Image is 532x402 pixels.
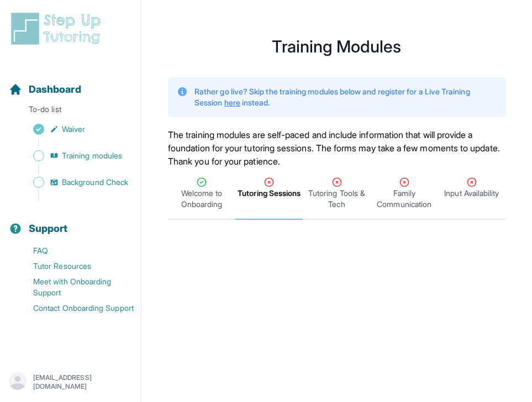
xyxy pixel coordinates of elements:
[9,174,141,190] a: Background Check
[62,177,128,188] span: Background Check
[29,82,81,97] span: Dashboard
[9,300,141,316] a: Contact Onboarding Support
[444,188,499,199] span: Input Availability
[29,221,68,236] span: Support
[4,64,136,102] button: Dashboard
[9,372,132,392] button: [EMAIL_ADDRESS][DOMAIN_NAME]
[168,40,505,53] h1: Training Modules
[9,121,141,137] a: Waiver
[238,188,301,199] span: Tutoring Sessions
[9,82,81,97] a: Dashboard
[9,11,107,46] img: logo
[168,168,505,220] nav: Tabs
[9,243,141,258] a: FAQ
[373,188,436,210] span: Family Communication
[224,98,240,107] a: here
[4,104,136,119] p: To-do list
[9,274,141,300] a: Meet with Onboarding Support
[4,203,136,241] button: Support
[168,128,505,168] p: The training modules are self-paced and include information that will provide a foundation for yo...
[170,188,233,210] span: Welcome to Onboarding
[62,124,85,135] span: Waiver
[33,373,132,391] p: [EMAIL_ADDRESS][DOMAIN_NAME]
[9,148,141,163] a: Training modules
[9,258,141,274] a: Tutor Resources
[305,188,368,210] span: Tutoring Tools & Tech
[194,86,497,108] p: Rather go live? Skip the training modules below and register for a Live Training Session instead.
[62,150,122,161] span: Training modules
